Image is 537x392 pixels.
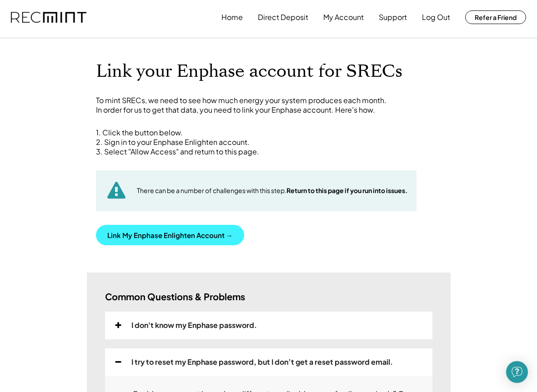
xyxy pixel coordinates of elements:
h1: Link your Enphase account for SRECs [96,61,442,82]
button: Support [379,8,407,26]
div: I try to reset my Enphase password, but I don’t get a reset password email. [131,357,393,367]
button: Refer a Friend [465,10,526,24]
div: 1. Click the button below. 2. Sign in to your Enphase Enlighten account. 3. Select "Allow Access"... [96,128,442,156]
strong: Return to this page if you run into issues. [286,186,407,194]
div: I don't know my Enphase password. [131,321,257,330]
h3: Common Questions & Problems [105,291,245,303]
div: Open Intercom Messenger [506,361,528,383]
button: My Account [323,8,364,26]
div: To mint SRECs, we need to see how much energy your system produces each month. In order for us to... [96,96,442,115]
img: recmint-logotype%403x.png [11,12,86,23]
div: There can be a number of challenges with this step. [137,186,407,195]
button: Direct Deposit [258,8,308,26]
button: Log Out [422,8,450,26]
button: Home [221,8,243,26]
button: Link My Enphase Enlighten Account → [96,225,244,245]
